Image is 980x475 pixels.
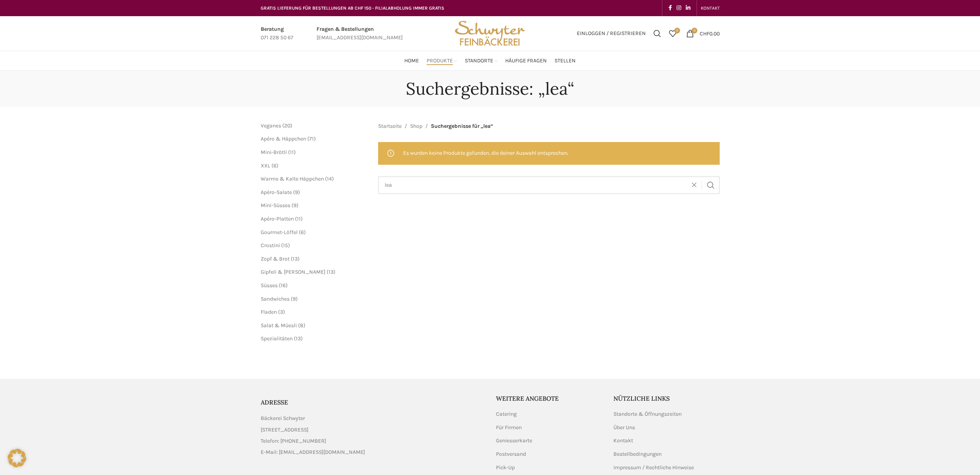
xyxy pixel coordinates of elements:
span: 13 [296,335,301,342]
nav: Breadcrumb [378,122,493,130]
bdi: 0.00 [700,30,720,37]
a: Einloggen / Registrieren [573,26,650,41]
span: 11 [290,149,294,156]
input: Suchen [378,176,720,194]
a: List item link [261,437,484,445]
span: Suchergebnisse für „lea“ [431,122,493,130]
a: Instagram social link [674,3,683,13]
span: ADRESSE [261,398,288,406]
span: 15 [283,242,288,249]
span: 14 [327,176,332,182]
a: Infobox link [261,25,293,42]
a: Mini-Brötli [261,149,287,156]
a: Shop [410,122,422,130]
a: Postversand [496,450,527,458]
h5: Nützliche Links [613,394,720,403]
a: Für Firmen [496,424,523,432]
a: Catering [496,410,518,418]
span: KONTAKT [701,5,720,11]
a: Apéro-Salate [261,189,292,196]
span: 3 [280,309,283,315]
a: Facebook social link [666,3,674,13]
a: Stellen [554,53,576,69]
span: 11 [297,216,301,222]
a: Standorte [465,53,498,69]
span: Zopf & Brot [261,256,290,262]
a: Kontakt [613,437,634,445]
a: Veganes [261,122,281,129]
div: Secondary navigation [697,0,724,16]
a: Apéro & Häppchen [261,135,306,142]
a: Warme & Kalte Häppchen [261,176,324,182]
div: Main navigation [257,53,724,69]
a: Gipfeli & [PERSON_NAME] [261,269,325,275]
span: Home [404,57,419,65]
a: Apéro-Platten [261,216,294,222]
a: Produkte [427,53,457,69]
h1: Suchergebnisse: „lea“ [406,79,575,99]
a: Gourmet-Löffel [261,229,298,236]
span: 13 [293,256,298,262]
a: Über Uns [613,424,636,432]
span: 0 [674,28,680,33]
a: Mini-Süsses [261,202,290,209]
a: Home [404,53,419,69]
a: Linkedin social link [683,3,693,13]
span: E-Mail: [EMAIL_ADDRESS][DOMAIN_NAME] [261,448,365,457]
a: Suchen [650,26,665,41]
a: Salat & Müesli [261,322,297,329]
a: Startseite [378,122,402,130]
span: 6 [301,229,304,236]
span: 20 [284,122,290,129]
span: 9 [293,296,296,302]
span: Stellen [554,57,576,65]
a: Infobox link [317,25,403,42]
span: 71 [309,135,314,142]
a: 0 CHF0.00 [682,26,724,41]
span: CHF [700,30,709,37]
span: 13 [328,269,333,275]
a: Spezialitäten [261,335,293,342]
span: Produkte [427,57,453,65]
span: 6 [273,162,276,169]
a: Standorte & Öffnungszeiten [613,410,682,418]
div: Es wurden keine Produkte gefunden, die deiner Auswahl entsprechen. [378,142,720,164]
a: XXL [261,162,270,169]
a: 0 [665,26,680,41]
a: KONTAKT [701,0,720,16]
a: Süsses [261,282,278,289]
a: Häufige Fragen [505,53,547,69]
a: Pick-Up [496,464,516,472]
span: 16 [281,282,286,289]
h5: Weitere Angebote [496,394,602,403]
span: 9 [295,189,298,196]
a: Fladen [261,309,277,315]
a: Bestellbedingungen [613,450,662,458]
a: Impressum / Rechtliche Hinweise [613,464,695,472]
span: 8 [300,322,303,329]
a: Sandwiches [261,296,290,302]
span: 9 [293,202,297,209]
span: Einloggen / Registrieren [577,31,646,36]
span: Standorte [465,57,493,65]
span: Bäckerei Schwyter [261,414,305,423]
a: Crostini [261,242,280,249]
span: 0 [692,28,697,33]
